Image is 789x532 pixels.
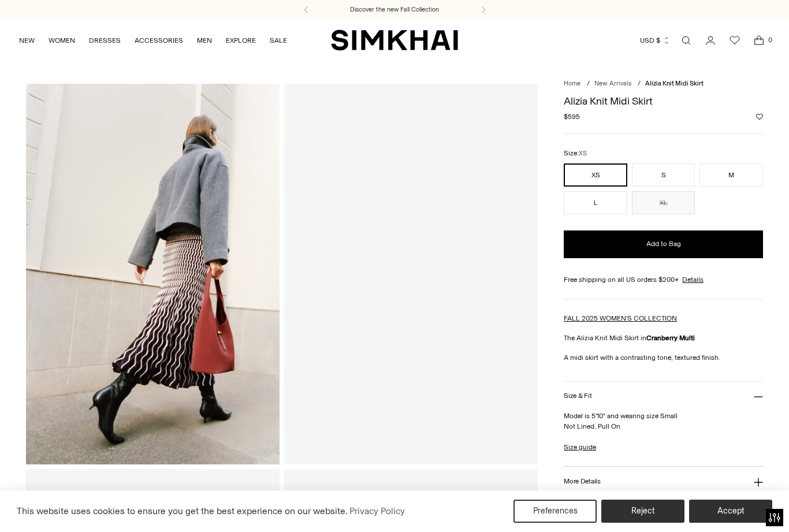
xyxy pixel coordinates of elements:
[564,79,763,89] nav: breadcrumbs
[564,274,763,285] div: Free shipping on all US orders $200+
[226,28,256,53] a: EXPLORE
[756,113,763,120] button: Add to Wishlist
[689,500,772,523] button: Accept
[350,5,439,14] a: Discover the new Fall Collection
[645,80,704,87] span: Alizia Knit Midi Skirt
[646,334,695,342] strong: Cranberry Multi
[564,392,591,400] h3: Size & Fit
[564,442,596,452] a: Size guide
[135,28,183,53] a: ACCESSORIES
[17,505,348,516] span: This website uses cookies to ensure you get the best experience on our website.
[270,28,287,53] a: SALE
[564,411,763,431] p: Model is 5'10" and wearing size Small Not Lined, Pull On
[747,29,771,52] a: Open cart modal
[601,500,684,523] button: Reject
[49,28,75,53] a: WOMEN
[699,29,722,52] a: Go to the account page
[284,84,538,464] a: Alizia Knit Midi Skirt
[632,163,695,187] button: S
[564,478,600,485] h3: More Details
[564,467,763,496] button: More Details
[594,80,631,87] a: New Arrivals
[564,314,677,322] a: FALL 2025 WOMEN'S COLLECTION
[348,503,407,520] a: Privacy Policy (opens in a new tab)
[640,28,671,53] button: USD $
[564,96,763,106] h1: Alizia Knit Midi Skirt
[587,79,590,89] div: /
[513,500,597,523] button: Preferences
[564,148,587,159] label: Size:
[19,28,35,53] a: NEW
[564,111,580,122] span: $595
[675,29,698,52] a: Open search modal
[765,35,775,45] span: 0
[699,163,763,187] button: M
[89,28,121,53] a: DRESSES
[564,80,580,87] a: Home
[564,382,763,411] button: Size & Fit
[197,28,212,53] a: MEN
[632,191,695,214] button: XL
[564,352,763,363] p: A midi skirt with a contrasting tone, textured finish.
[331,29,458,51] a: SIMKHAI
[564,230,763,258] button: Add to Bag
[682,274,704,285] a: Details
[564,163,627,187] button: XS
[26,84,280,464] img: Alizia Knit Midi Skirt
[564,191,627,214] button: L
[638,79,641,89] div: /
[723,29,746,52] a: Wishlist
[646,239,681,249] span: Add to Bag
[564,333,763,343] p: The Alizia Knit Midi Skirt in
[579,150,587,157] span: XS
